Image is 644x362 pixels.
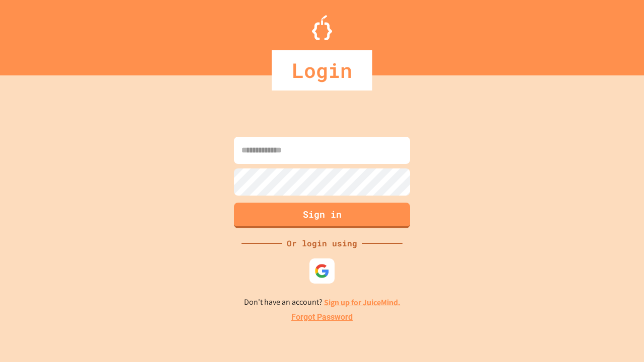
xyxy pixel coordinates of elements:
[282,237,362,249] div: Or login using
[244,296,400,309] p: Don't have an account?
[272,50,372,90] div: Login
[291,311,353,323] a: Forgot Password
[234,203,410,228] button: Sign in
[312,15,332,40] img: Logo.svg
[324,297,400,308] a: Sign up for JuiceMind.
[314,263,330,279] img: google-icon.svg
